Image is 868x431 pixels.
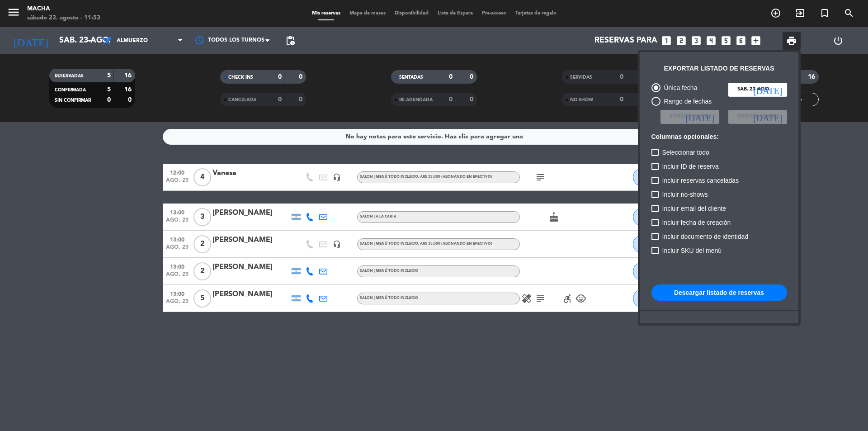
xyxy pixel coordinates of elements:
[685,112,714,121] i: [DATE]
[662,175,739,186] span: Incluir reservas canceladas
[662,147,709,158] span: Seleccionar todo
[662,231,749,242] span: Incluir documento de identidad
[660,96,712,107] div: Rango de fechas
[753,85,782,94] i: [DATE]
[651,133,787,141] h6: Columnas opcionales:
[651,284,787,301] button: Descargar listado de reservas
[670,113,710,121] span: [PERSON_NAME]
[737,113,778,121] span: [PERSON_NAME]
[285,35,296,46] span: pending_actions
[662,161,719,172] span: Incluir ID de reserva
[662,217,731,228] span: Incluir fecha de creación
[664,63,774,74] div: Exportar listado de reservas
[662,203,726,214] span: Incluir email del cliente
[662,245,722,256] span: Incluir SKU del menú
[662,189,708,200] span: Incluir no-shows
[753,112,782,121] i: [DATE]
[660,83,698,93] div: Única fecha
[786,35,797,46] span: print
